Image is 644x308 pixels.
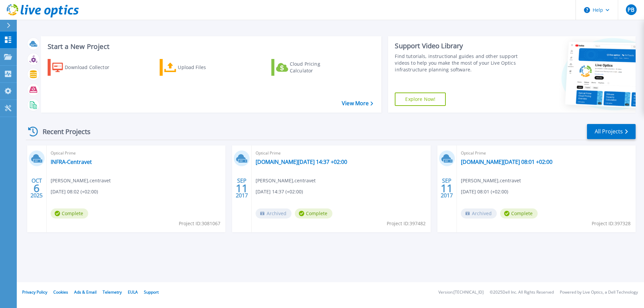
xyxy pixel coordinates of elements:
[235,176,248,200] div: SEP 2017
[461,177,521,184] span: [PERSON_NAME] , centravet
[51,177,111,184] span: [PERSON_NAME] , centravet
[65,61,118,74] div: Download Collector
[461,208,497,219] span: Archived
[53,289,68,295] a: Cookies
[26,123,100,140] div: Recent Projects
[295,208,332,219] span: Complete
[440,176,453,200] div: SEP 2017
[387,220,426,227] span: Project ID: 397482
[256,159,347,165] a: [DOMAIN_NAME][DATE] 14:37 +02:00
[236,185,248,191] span: 11
[342,100,373,107] a: View More
[179,220,220,227] span: Project ID: 3081067
[592,220,631,227] span: Project ID: 397328
[256,177,316,184] span: [PERSON_NAME] , centravet
[256,208,291,219] span: Archived
[461,188,508,195] span: [DATE] 08:01 (+02:00)
[51,159,92,165] a: INFRA-Centravet
[128,289,138,295] a: EULA
[48,43,373,50] h3: Start a New Project
[441,185,453,191] span: 11
[160,59,234,76] a: Upload Files
[256,188,303,195] span: [DATE] 14:37 (+02:00)
[34,185,40,191] span: 6
[74,289,97,295] a: Ads & Email
[500,208,538,219] span: Complete
[144,289,159,295] a: Support
[395,93,446,106] a: Explore Now!
[30,176,43,200] div: OCT 2025
[395,42,521,50] div: Support Video Library
[178,61,231,74] div: Upload Files
[51,149,221,157] span: Optical Prime
[290,61,343,74] div: Cloud Pricing Calculator
[48,59,122,76] a: Download Collector
[461,159,552,165] a: [DOMAIN_NAME][DATE] 08:01 +02:00
[461,149,632,157] span: Optical Prime
[628,7,634,12] span: PB
[103,289,122,295] a: Telemetry
[51,188,98,195] span: [DATE] 08:02 (+02:00)
[587,124,636,139] a: All Projects
[51,208,88,219] span: Complete
[560,290,638,295] li: Powered by Live Optics, a Dell Technology
[395,53,521,73] div: Find tutorials, instructional guides and other support videos to help you make the most of your L...
[256,149,426,157] span: Optical Prime
[271,59,346,76] a: Cloud Pricing Calculator
[438,290,484,295] li: Version: [TECHNICAL_ID]
[490,290,554,295] li: © 2025 Dell Inc. All Rights Reserved
[22,289,47,295] a: Privacy Policy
